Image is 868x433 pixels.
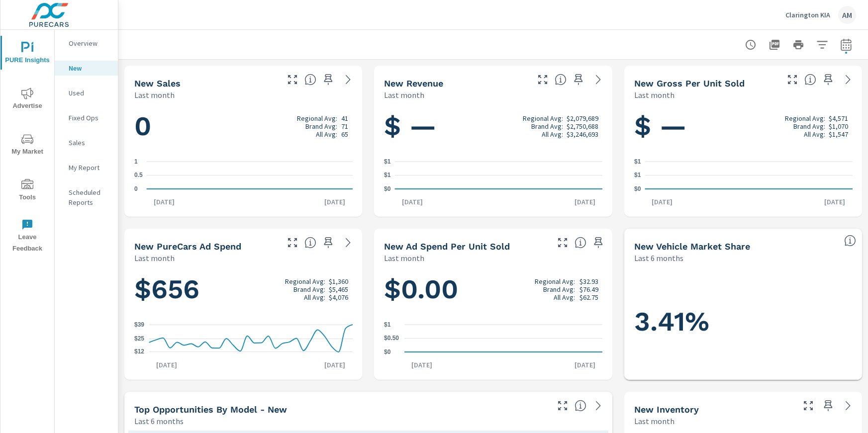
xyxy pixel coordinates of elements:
[840,398,856,414] a: See more details in report
[55,160,118,175] div: My Report
[3,42,51,66] span: PURE Insights
[820,72,836,87] span: Save this to your personalized report
[531,122,563,130] p: Brand Avg:
[69,113,110,123] p: Fixed Ops
[384,78,443,88] h5: New Revenue
[645,197,679,207] p: [DATE]
[3,133,51,158] span: My Market
[304,293,325,301] p: All Avg:
[69,138,110,148] p: Sales
[571,72,586,87] span: Save this to your personalized report
[329,285,348,293] p: $5,465
[134,404,287,415] h5: Top Opportunities by Model - New
[384,185,391,192] text: $0
[395,197,430,207] p: [DATE]
[523,114,563,122] p: Regional Avg:
[634,185,641,192] text: $0
[305,122,337,130] p: Brand Avg:
[316,130,337,138] p: All Avg:
[317,360,352,370] p: [DATE]
[317,197,352,207] p: [DATE]
[567,122,598,130] p: $2,750,688
[555,235,571,251] button: Make Fullscreen
[134,415,184,427] p: Last 6 months
[840,72,856,87] a: See more details in report
[69,88,110,98] p: Used
[55,86,118,100] div: Used
[134,109,352,143] h1: 0
[634,78,745,88] h5: New Gross Per Unit Sold
[844,235,856,247] span: Dealer Sales within ZipCode / Total Market Sales. [Market = within dealer PMA (or 60 miles if no ...
[543,285,575,293] p: Brand Avg:
[634,109,852,143] h1: $ —
[575,237,586,249] span: Average cost of advertising per each vehicle sold at the dealer over the selected date range. The...
[341,130,348,138] p: 65
[147,197,182,207] p: [DATE]
[784,72,800,87] button: Make Fullscreen
[820,398,836,414] span: Save this to your personalized report
[384,335,399,342] text: $0.50
[817,197,852,207] p: [DATE]
[634,305,852,339] h1: 3.41%
[555,74,567,86] span: Total sales revenue over the selected date range. [Source: This data is sourced from the dealer’s...
[634,241,750,252] h5: New Vehicle Market Share
[134,241,241,252] h5: New PureCars Ad Spend
[793,122,825,130] p: Brand Avg:
[340,235,356,251] a: See more details in report
[340,72,356,87] a: See more details in report
[634,252,683,264] p: Last 6 months
[149,360,184,370] p: [DATE]
[634,404,699,415] h5: New Inventory
[785,114,825,122] p: Regional Avg:
[829,130,848,138] p: $1,547
[568,360,602,370] p: [DATE]
[134,185,138,192] text: 0
[384,172,391,179] text: $1
[384,321,391,328] text: $1
[384,272,602,306] h1: $0.00
[341,114,348,122] p: 41
[384,252,424,264] p: Last month
[579,293,598,301] p: $62.75
[634,158,641,165] text: $1
[765,35,784,55] button: "Export Report to PDF"
[285,72,300,87] button: Make Fullscreen
[590,72,606,87] a: See more details in report
[134,158,138,165] text: 1
[341,122,348,130] p: 71
[55,110,118,125] div: Fixed Ops
[535,277,575,285] p: Regional Avg:
[134,89,175,101] p: Last month
[55,36,118,51] div: Overview
[838,6,856,24] div: AM
[297,114,337,122] p: Regional Avg:
[829,114,848,122] p: $4,571
[555,398,571,414] button: Make Fullscreen
[134,335,144,342] text: $25
[55,185,118,210] div: Scheduled Reports
[69,63,110,73] p: New
[384,109,602,143] h1: $ —
[535,72,551,87] button: Make Fullscreen
[134,348,144,355] text: $12
[590,235,606,251] span: Save this to your personalized report
[804,130,825,138] p: All Avg:
[134,172,143,179] text: 0.5
[69,163,110,173] p: My Report
[285,235,300,251] button: Make Fullscreen
[812,35,832,55] button: Apply Filters
[542,130,563,138] p: All Avg:
[567,130,598,138] p: $3,246,693
[634,415,675,427] p: Last month
[55,135,118,150] div: Sales
[579,277,598,285] p: $32.93
[554,293,575,301] p: All Avg:
[384,241,510,252] h5: New Ad Spend Per Unit Sold
[134,78,181,88] h5: New Sales
[320,72,336,87] span: Save this to your personalized report
[804,74,816,86] span: Average gross profit generated by the dealership for each vehicle sold over the selected date ran...
[384,348,391,355] text: $0
[3,219,51,255] span: Leave Feedback
[69,187,110,207] p: Scheduled Reports
[404,360,439,370] p: [DATE]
